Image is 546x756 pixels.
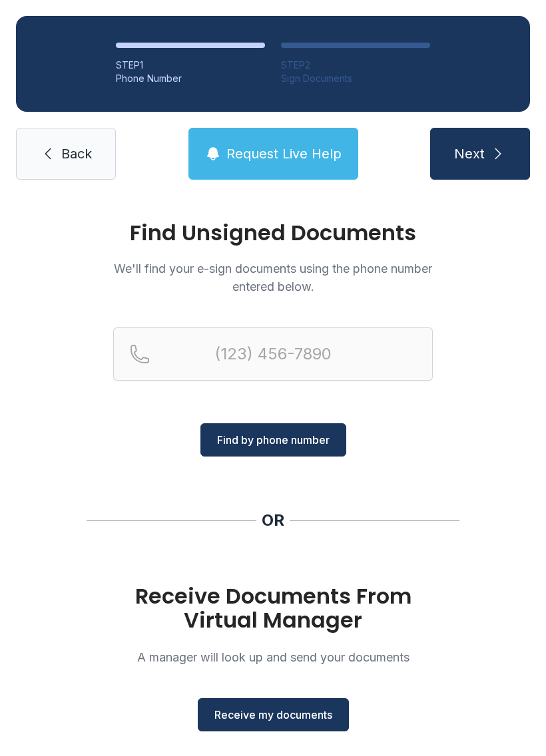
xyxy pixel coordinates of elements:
[454,144,485,163] span: Next
[214,707,332,723] span: Receive my documents
[281,59,430,72] div: STEP 2
[113,222,433,244] h1: Find Unsigned Documents
[116,59,265,72] div: STEP 1
[217,432,330,448] span: Find by phone number
[281,72,430,85] div: Sign Documents
[116,72,265,85] div: Phone Number
[61,144,92,163] span: Back
[226,144,342,163] span: Request Live Help
[113,260,433,295] p: We'll find your e-sign documents using the phone number entered below.
[113,327,433,381] input: Reservation phone number
[113,584,433,632] h1: Receive Documents From Virtual Manager
[113,648,433,666] p: A manager will look up and send your documents
[262,510,284,531] div: OR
